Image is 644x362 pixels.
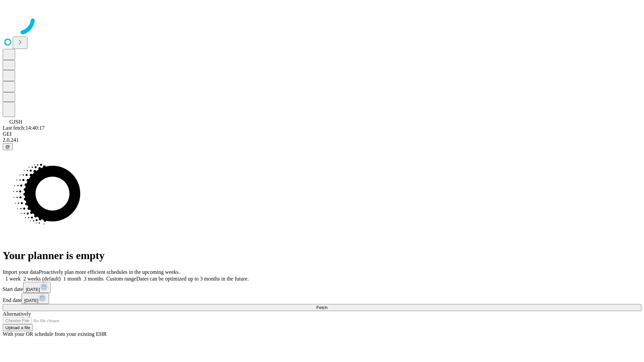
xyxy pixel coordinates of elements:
[21,293,49,304] button: [DATE]
[26,287,40,292] span: [DATE]
[3,293,641,304] div: End date
[39,269,180,275] span: Proactively plan more efficient schedules in the upcoming weeks.
[24,298,38,303] span: [DATE]
[3,249,641,262] h1: Your planner is empty
[3,137,641,143] div: 2.0.241
[63,276,81,282] span: 1 month
[3,304,641,311] button: Fetch
[84,276,104,282] span: 3 months
[3,282,641,293] div: Start date
[3,324,33,331] button: Upload a file
[3,269,39,275] span: Import your data
[3,125,45,131] span: Last fetch: 14:40:17
[316,305,327,310] span: Fetch
[3,331,107,337] span: With your OR schedule from your existing EHR
[3,143,13,150] button: @
[5,276,21,282] span: 1 week
[23,276,61,282] span: 2 weeks (default)
[136,276,249,282] span: Dates can be optimized up to 3 months in the future.
[106,276,136,282] span: Custom range
[23,282,51,293] button: [DATE]
[5,144,10,149] span: @
[3,131,641,137] div: GEI
[9,119,22,125] span: GJSH
[3,311,31,317] span: Alternatively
